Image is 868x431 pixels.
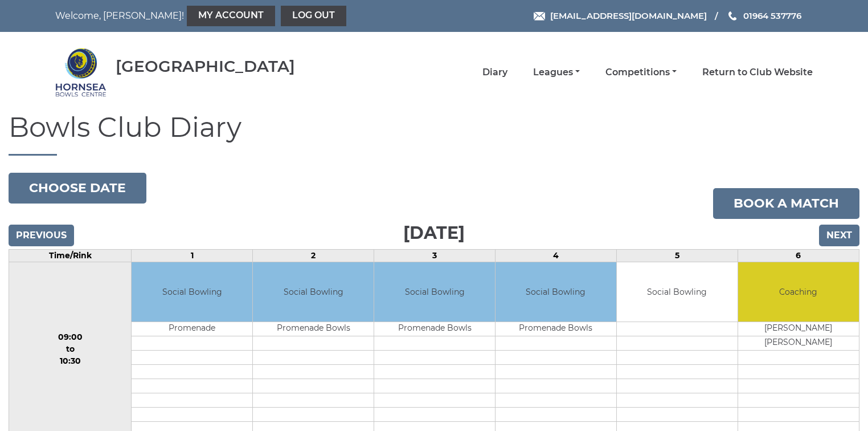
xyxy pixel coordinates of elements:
td: 6 [738,249,859,262]
a: Log out [281,6,346,26]
td: Promenade Bowls [374,322,495,336]
td: Social Bowling [496,262,616,322]
td: Promenade [132,322,252,336]
a: Phone us 01964 537776 [727,9,801,22]
input: Previous [9,225,74,246]
button: Choose date [9,173,146,204]
td: 1 [132,249,253,262]
a: Return to Club Website [702,66,813,79]
td: 5 [616,249,738,262]
td: Promenade Bowls [253,322,374,336]
td: Social Bowling [132,262,252,322]
td: 3 [374,249,496,262]
td: 2 [253,249,374,262]
h1: Bowls Club Diary [9,112,859,156]
a: Email [EMAIL_ADDRESS][DOMAIN_NAME] [534,9,707,22]
nav: Welcome, [PERSON_NAME]! [55,6,361,26]
span: [EMAIL_ADDRESS][DOMAIN_NAME] [550,10,707,21]
img: Phone us [728,11,736,21]
td: [PERSON_NAME] [738,322,859,336]
a: Competitions [605,66,677,79]
td: Promenade Bowls [496,322,616,336]
td: Social Bowling [253,262,374,322]
img: Email [534,12,545,21]
td: Coaching [738,262,859,322]
a: Leagues [533,66,580,79]
td: [PERSON_NAME] [738,336,859,351]
a: Diary [482,66,507,79]
span: 01964 537776 [743,10,801,21]
a: Book a match [713,188,859,219]
input: Next [819,225,859,246]
td: Social Bowling [617,262,738,322]
img: Hornsea Bowls Centre [55,47,107,98]
div: [GEOGRAPHIC_DATA] [116,58,295,75]
td: Time/Rink [9,249,132,262]
td: Social Bowling [374,262,495,322]
a: My Account [187,6,275,26]
td: 4 [496,249,617,262]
